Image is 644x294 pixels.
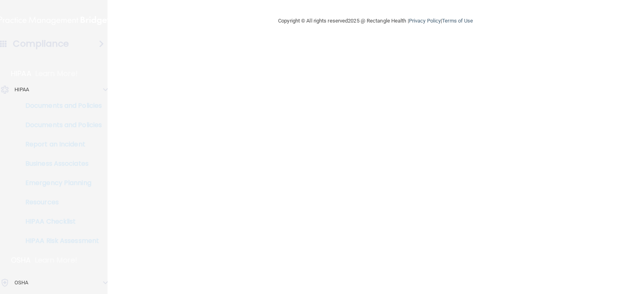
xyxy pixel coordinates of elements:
[5,140,115,148] p: Report an Incident
[35,69,78,78] p: Learn More!
[5,237,115,245] p: HIPAA Risk Assessment
[11,69,31,78] p: HIPAA
[5,179,115,187] p: Emergency Planning
[5,218,115,226] p: HIPAA Checklist
[5,102,115,110] p: Documents and Policies
[13,38,69,49] h4: Compliance
[5,198,115,206] p: Resources
[11,255,31,265] p: OSHA
[229,8,522,34] div: Copyright © All rights reserved 2025 @ Rectangle Health | |
[5,121,115,129] p: Documents and Policies
[409,18,441,24] a: Privacy Policy
[14,278,28,288] p: OSHA
[14,85,29,95] p: HIPAA
[5,160,115,168] p: Business Associates
[35,255,78,265] p: Learn More!
[442,18,473,24] a: Terms of Use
